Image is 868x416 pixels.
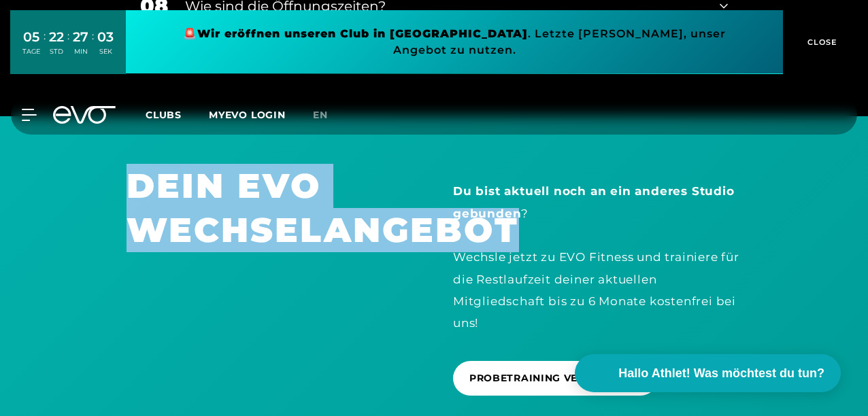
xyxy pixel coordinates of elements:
strong: Du bist aktuell noch an ein anderes Studio gebunden [453,184,735,220]
a: Clubs [146,108,209,121]
span: en [313,109,328,121]
h1: DEIN EVO WECHSELANGEBOT [127,164,415,252]
button: CLOSE [783,10,858,74]
div: 22 [49,27,64,47]
div: TAGE [22,47,40,56]
div: 03 [97,27,114,47]
div: STD [49,47,64,56]
span: PROBETRAINING VEREINBAREN [469,371,641,385]
span: Hallo Athlet! Was möchtest du tun? [618,364,824,383]
a: en [313,107,344,123]
div: ? Wechsle jetzt zu EVO Fitness und trainiere für die Restlaufzeit deiner aktuellen Mitgliedschaft... [453,180,741,334]
div: SEK [97,47,114,56]
button: Hallo Athlet! Was möchtest du tun? [575,354,841,392]
div: : [67,29,69,65]
div: 27 [73,27,88,47]
a: MYEVO LOGIN [209,109,286,121]
div: MIN [73,47,88,56]
div: 05 [22,27,40,47]
span: CLOSE [804,36,837,48]
div: : [92,29,94,65]
span: Clubs [146,109,182,121]
a: PROBETRAINING VEREINBAREN [453,351,663,406]
div: : [44,29,46,65]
